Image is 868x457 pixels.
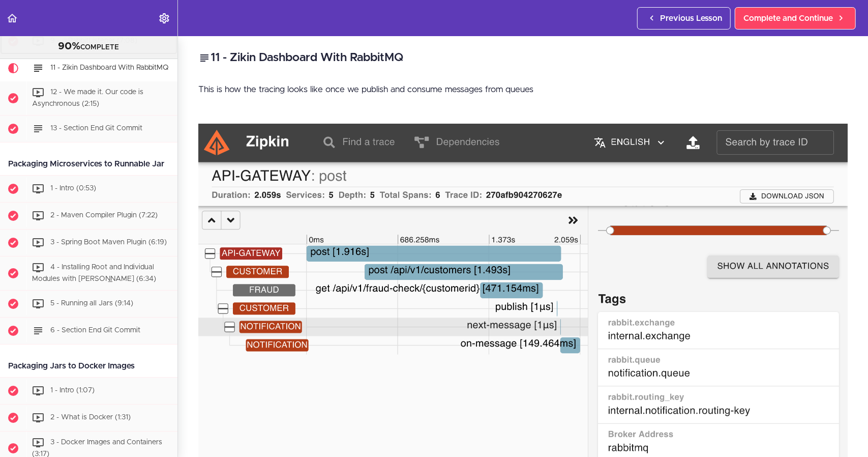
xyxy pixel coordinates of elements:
span: 2 - Maven Compiler Plugin (7:22) [50,212,158,219]
h2: 11 - Zikin Dashboard With RabbitMQ [198,49,848,67]
p: This is how the tracing looks like once we publish and consume messages from queues [198,82,848,97]
a: Previous Lesson [637,7,731,30]
span: 6 - Section End Git Commit [50,327,140,334]
svg: Back to course curriculum [6,12,18,24]
span: 13 - Section End Git Commit [50,125,142,132]
span: 1 - Intro (0:53) [50,185,96,192]
span: 5 - Running all Jars (9:14) [50,300,133,307]
div: COMPLETE [13,40,165,53]
span: 12 - We made it. Our code is Asynchronous (2:15) [32,89,143,108]
svg: Settings Menu [158,12,170,24]
span: 1 - Intro (1:07) [50,387,95,394]
span: 2 - What is Docker (1:31) [50,414,131,421]
span: 3 - Spring Boot Maven Plugin (6:19) [50,239,167,246]
span: Complete and Continue [743,12,833,24]
span: Previous Lesson [660,12,722,24]
a: Complete and Continue [735,7,856,30]
span: 90% [58,41,81,51]
span: 4 - Installing Root and Individual Modules with [PERSON_NAME] (6:34) [32,264,156,282]
span: 11 - Zikin Dashboard With RabbitMQ [50,65,169,72]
